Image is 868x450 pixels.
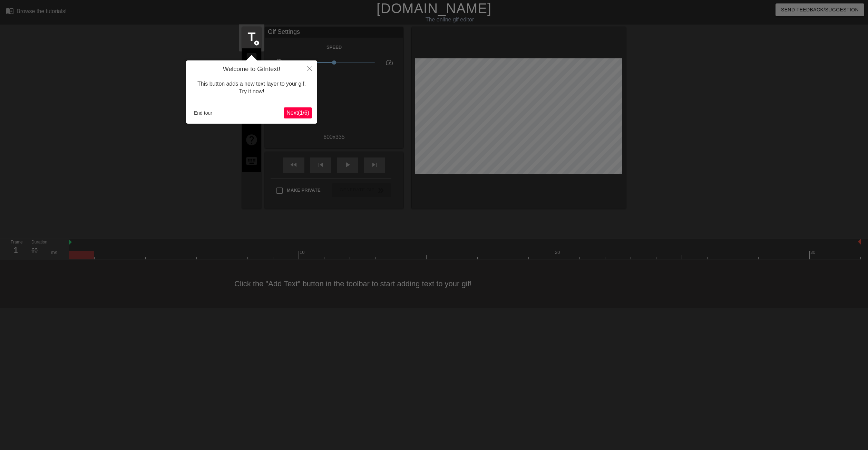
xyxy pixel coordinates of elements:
[284,107,312,118] button: Next
[191,108,215,118] button: End tour
[191,73,312,103] div: This button adds a new text layer to your gif. Try it now!
[286,110,309,116] span: Next ( 1 / 6 )
[302,60,317,76] button: Close
[191,66,312,73] h4: Welcome to Gifntext!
